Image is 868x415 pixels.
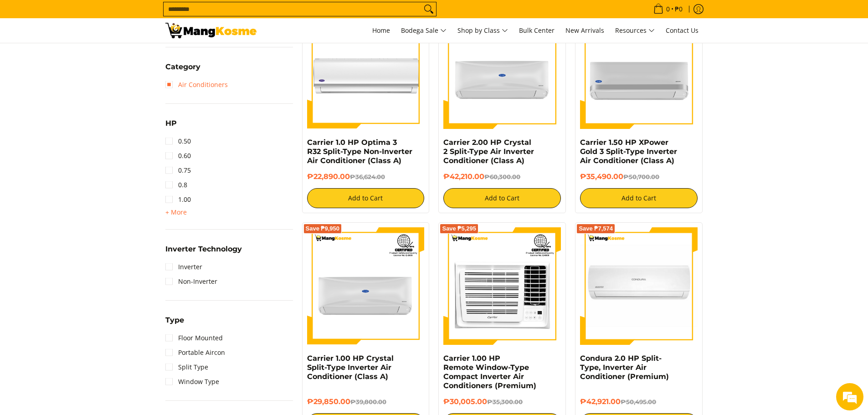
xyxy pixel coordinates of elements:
[443,11,561,129] img: Carrier 2.00 HP Crystal 2 Split-Type Air Inverter Conditioner (Class A)
[457,25,508,36] span: Shop by Class
[580,354,669,381] a: Condura 2.0 HP Split-Type, Inverter Air Conditioner (Premium)
[372,26,390,35] span: Home
[615,25,655,36] span: Resources
[165,209,187,216] span: + More
[307,227,425,345] img: Carrier 1.00 HP Crystal Split-Type Inverter Air Conditioner (Class A)
[580,138,677,165] a: Carrier 1.50 HP XPower Gold 3 Split-Type Inverter Air Conditioner (Class A)
[165,246,242,253] span: Inverter Technology
[165,120,177,127] span: HP
[165,331,223,345] a: Floor Mounted
[623,173,659,180] del: ₱50,700.00
[165,149,191,163] a: 0.60
[350,173,385,180] del: ₱36,624.00
[306,226,340,231] span: Save ₱9,950
[165,178,187,192] a: 0.8
[661,18,703,43] a: Contact Us
[47,51,153,63] div: Chat with us now
[165,207,187,218] summary: Open
[673,6,684,12] span: ₱0
[484,173,520,180] del: ₱60,300.00
[165,374,219,389] a: Window Type
[165,317,184,331] summary: Open
[350,398,386,405] del: ₱39,800.00
[165,260,202,274] a: Inverter
[165,63,200,77] summary: Open
[443,397,561,406] h6: ₱30,005.00
[307,11,425,129] img: Carrier 1.0 HP Optima 3 R32 Split-Type Non-Inverter Air Conditioner (Class A)
[442,226,476,231] span: Save ₱5,295
[453,18,513,43] a: Shop by Class
[651,4,685,14] span: •
[611,18,659,43] a: Resources
[561,18,609,43] a: New Arrivals
[579,226,613,231] span: Save ₱7,574
[580,397,698,406] h6: ₱42,921.00
[401,25,447,36] span: Bodega Sale
[165,63,200,71] span: Category
[307,138,412,165] a: Carrier 1.0 HP Optima 3 R32 Split-Type Non-Inverter Air Conditioner (Class A)
[165,134,191,149] a: 0.50
[621,398,656,405] del: ₱50,495.00
[443,172,561,181] h6: ₱42,210.00
[307,172,425,181] h6: ₱22,890.00
[514,18,559,43] a: Bulk Center
[396,18,451,43] a: Bodega Sale
[580,188,698,208] button: Add to Cart
[165,192,191,207] a: 1.00
[443,354,536,390] a: Carrier 1.00 HP Remote Window-Type Compact Inverter Air Conditioners (Premium)
[165,317,184,324] span: Type
[580,227,698,345] img: condura-split-type-inverter-air-conditioner-class-b-full-view-mang-kosme
[149,5,171,26] div: Minimize live chat window
[165,77,228,92] a: Air Conditioners
[5,249,174,281] textarea: Type your message and hit 'Enter'
[165,120,177,134] summary: Open
[368,18,395,43] a: Home
[53,115,126,207] span: We're online!
[307,354,394,381] a: Carrier 1.00 HP Crystal Split-Type Inverter Air Conditioner (Class A)
[443,138,534,165] a: Carrier 2.00 HP Crystal 2 Split-Type Air Inverter Conditioner (Class A)
[165,345,225,360] a: Portable Aircon
[443,188,561,208] button: Add to Cart
[307,188,425,208] button: Add to Cart
[307,397,425,406] h6: ₱29,850.00
[580,11,698,129] img: Carrier 1.50 HP XPower Gold 3 Split-Type Inverter Air Conditioner (Class A)
[443,227,561,345] img: Carrier 1.00 HP Remote Window-Type Compact Inverter Air Conditioners (Premium)
[665,6,671,12] span: 0
[565,26,604,35] span: New Arrivals
[165,360,208,374] a: Split Type
[165,23,257,38] img: Bodega Sale Aircon l Mang Kosme: Home Appliances Warehouse Sale
[266,18,703,43] nav: Main Menu
[421,2,436,16] button: Search
[165,274,217,289] a: Non-Inverter
[519,26,555,35] span: Bulk Center
[666,26,699,35] span: Contact Us
[580,172,698,181] h6: ₱35,490.00
[165,163,191,178] a: 0.75
[487,398,523,405] del: ₱35,300.00
[165,246,242,260] summary: Open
